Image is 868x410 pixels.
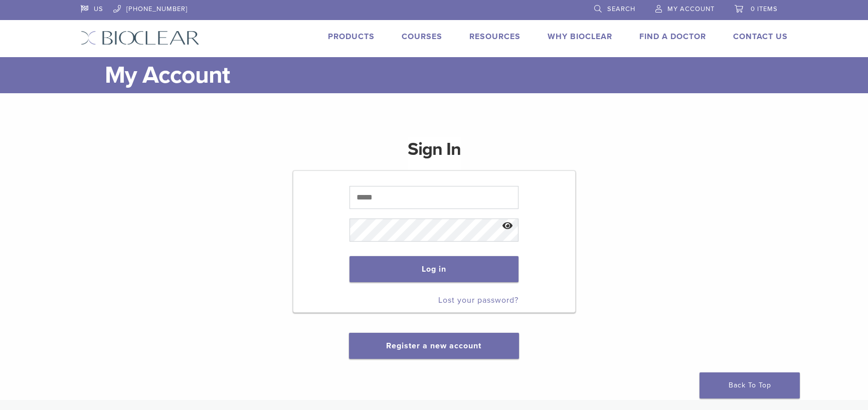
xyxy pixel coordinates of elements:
[402,32,442,42] a: Courses
[751,5,778,13] span: 0 items
[350,256,518,282] button: Log in
[81,31,200,45] img: Bioclear
[469,32,520,42] a: Resources
[667,5,715,13] span: My Account
[386,341,481,351] a: Register a new account
[700,372,800,398] a: Back To Top
[733,32,788,42] a: Contact Us
[607,5,635,13] span: Search
[105,57,788,93] h1: My Account
[408,137,461,169] h1: Sign In
[328,32,375,42] a: Products
[497,214,518,239] button: Show password
[548,32,612,42] a: Why Bioclear
[349,333,518,359] button: Register a new account
[438,295,518,305] a: Lost your password?
[639,32,706,42] a: Find A Doctor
